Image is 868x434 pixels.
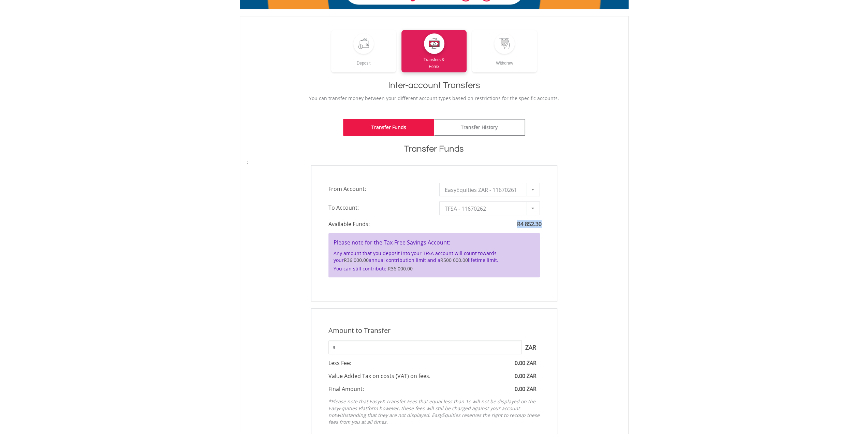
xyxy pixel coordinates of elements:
[323,326,545,336] div: Amount to Transfer
[247,143,621,155] h1: Transfer Funds
[331,30,396,72] a: Deposit
[445,183,524,197] span: EasyEquities ZAR - 11670261
[331,54,396,67] div: Deposit
[517,220,542,228] span: R4 852.30
[445,202,524,215] span: TFSA - 11670262
[328,359,351,367] span: Less Fee:
[388,265,413,272] span: R36 000.00
[247,79,621,92] h1: Inter-account Transfers
[334,250,535,264] p: Any amount that you deposit into your TFSA account will count towards your annual contribution li...
[472,30,537,72] a: Withdraw
[344,257,369,263] span: R36 000.00
[522,340,540,354] span: ZAR
[334,238,535,247] h4: Please note for the Tax-Free Savings Account:
[328,398,540,425] em: *Please note that EasyFX Transfer Fees that equal less than 1c will not be displayed on the EasyE...
[515,372,536,380] span: 0.00 ZAR
[323,201,434,214] span: To Account:
[434,119,525,136] a: Transfer History
[334,265,535,272] p: You can still contribute:
[323,183,434,195] span: From Account:
[515,359,536,367] span: 0.00 ZAR
[440,257,468,263] span: R500 000.00
[401,30,467,72] a: Transfers &Forex
[472,54,537,67] div: Withdraw
[343,119,434,136] a: Transfer Funds
[328,372,430,380] span: Value Added Tax on costs (VAT) on fees.
[247,95,621,102] p: You can transfer money between your different account types based on restrictions for the specifi...
[328,385,364,393] span: Final Amount:
[515,385,536,393] span: 0.00 ZAR
[401,54,467,70] div: Transfers & Forex
[323,220,434,228] span: Available Funds:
